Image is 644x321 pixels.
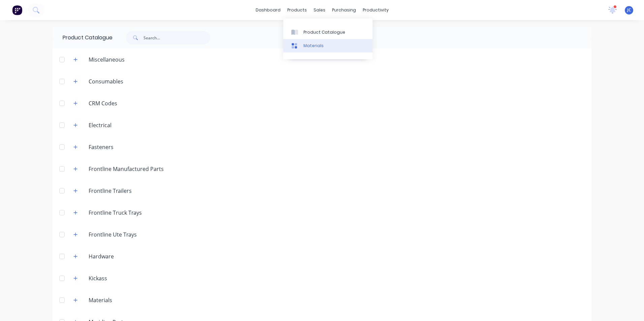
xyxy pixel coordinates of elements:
div: CRM Codes [83,99,123,107]
div: Frontline Trailers [83,187,137,195]
div: products [284,5,310,15]
a: dashboard [252,5,284,15]
div: Materials [83,296,118,304]
div: Fasteners [83,143,119,151]
div: Product Catalogue [53,27,112,48]
div: Frontline Truck Trays [83,209,147,217]
a: Product Catalogue [283,25,373,39]
div: Electrical [83,121,117,129]
div: Kickass [83,274,112,282]
div: Hardware [83,252,119,260]
div: Frontline Ute Trays [83,230,142,239]
span: JC [627,7,631,13]
div: Product Catalogue [303,29,345,35]
div: purchasing [329,5,359,15]
div: Frontline Manufactured Parts [83,165,169,173]
div: productivity [359,5,392,15]
a: Materials [283,39,373,52]
input: Search... [143,31,210,44]
div: Miscellaneous [83,56,130,64]
div: Materials [303,43,324,49]
img: Factory [12,5,22,15]
div: sales [310,5,329,15]
div: Consumables [83,77,129,85]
